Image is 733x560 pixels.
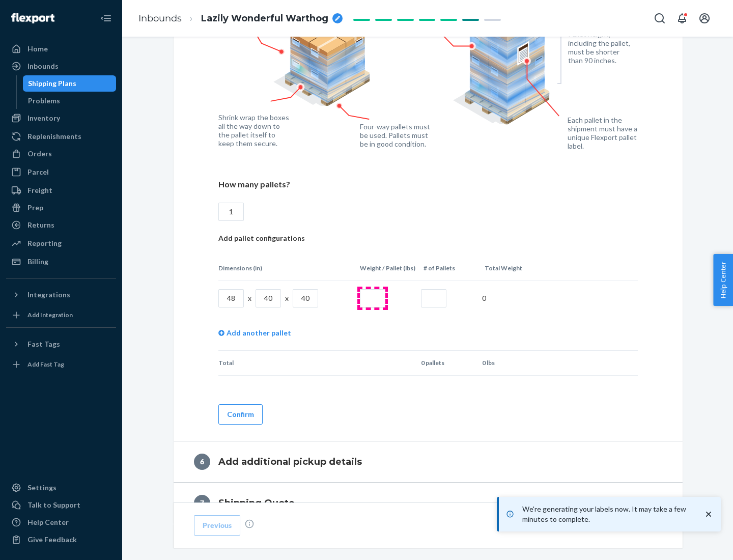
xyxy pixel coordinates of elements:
[27,149,52,159] div: Orders
[218,256,356,281] th: Dimensions (in)
[417,351,478,375] td: 0 pallets
[27,61,59,71] div: Inbounds
[27,238,62,248] div: Reporting
[650,8,670,29] button: Open Search Box
[248,293,251,303] p: x
[6,531,116,548] button: Give Feedback
[218,404,263,425] button: Confirm
[27,257,48,267] div: Billing
[703,509,714,519] svg: close toast
[27,167,49,177] div: Parcel
[522,504,693,524] p: We're generating your labels now. It may take a few minutes to complete.
[27,185,52,195] div: Freight
[174,483,683,523] button: 7Shipping Quote
[27,517,69,527] div: Help Center
[6,307,116,323] a: Add Integration
[27,220,54,230] div: Returns
[194,454,210,470] div: 6
[27,483,57,493] div: Settings
[568,30,635,65] figcaption: Pallet height, including the pallet, must be shorter than 90 inches.
[218,316,291,350] a: Add another pallet
[6,41,116,57] a: Home
[419,256,481,281] th: # of Pallets
[23,93,117,109] a: Problems
[27,44,48,54] div: Home
[218,179,638,190] p: How many pallets?
[6,110,116,126] a: Inventory
[6,146,116,162] a: Orders
[568,116,644,150] figcaption: Each pallet in the shipment must have a unique Flexport pallet label.
[6,254,116,270] a: Billing
[27,290,70,300] div: Integrations
[478,351,539,375] td: 0 lbs
[218,233,638,243] p: Add pallet configurations
[138,13,182,24] a: Inbounds
[6,287,116,303] button: Integrations
[6,217,116,233] a: Returns
[218,455,362,468] h4: Add additional pickup details
[96,8,116,29] button: Close Navigation
[6,336,116,352] button: Fast Tags
[6,235,116,251] a: Reporting
[6,480,116,496] a: Settings
[360,122,431,148] figcaption: Four-way pallets must be used. Pallets must be in good condition.
[194,515,240,536] button: Previous
[174,441,683,482] button: 6Add additional pickup details
[694,8,715,29] button: Open account menu
[23,75,117,92] a: Shipping Plans
[27,113,60,123] div: Inventory
[481,256,542,281] th: Total Weight
[6,356,116,373] a: Add Fast Tag
[28,96,60,106] div: Problems
[28,78,76,89] div: Shipping Plans
[27,360,64,369] div: Add Fast Tag
[218,351,356,375] td: Total
[482,294,486,302] span: 0
[713,254,733,306] button: Help Center
[6,182,116,199] a: Freight
[6,58,116,74] a: Inbounds
[6,514,116,530] a: Help Center
[6,164,116,180] a: Parcel
[218,113,291,148] figcaption: Shrink wrap the boxes all the way down to the pallet itself to keep them secure.
[27,500,80,510] div: Talk to Support
[130,4,351,34] ol: breadcrumbs
[6,128,116,145] a: Replenishments
[194,495,210,511] div: 7
[356,256,419,281] th: Weight / Pallet (lbs)
[6,200,116,216] a: Prep
[285,293,289,303] p: x
[27,311,73,319] div: Add Integration
[218,496,295,510] h4: Shipping Quote
[6,497,116,513] a: Talk to Support
[27,203,43,213] div: Prep
[27,131,81,142] div: Replenishments
[27,339,60,349] div: Fast Tags
[672,8,692,29] button: Open notifications
[11,13,54,23] img: Flexport logo
[27,535,77,545] div: Give Feedback
[201,12,328,25] span: Lazily Wonderful Warthog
